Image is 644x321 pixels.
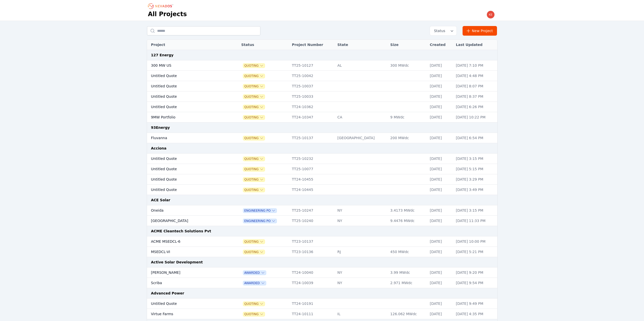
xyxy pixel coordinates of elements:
tr: Untitled QuoteQuotingTT24-10445[DATE][DATE] 3:49 PM [147,185,497,195]
button: Quoting [243,240,265,244]
button: Quoting [243,95,265,99]
td: ACME MSEDCL-6 [147,236,226,247]
td: 3.4173 MWdc [388,205,427,216]
td: [DATE] [427,185,453,195]
td: Untitled Quote [147,174,226,185]
td: TT25-10037 [289,81,335,91]
span: Status [432,28,445,33]
td: Advanced Power [147,288,497,299]
button: Quoting [243,312,265,316]
td: Untitled Quote [147,164,226,174]
tr: Virtue FarmsQuotingTT24-10111IL126.062 MWdc[DATE][DATE] 4:35 PM [147,309,497,319]
td: TT24-10347 [289,112,335,122]
tr: Untitled QuoteQuotingTT25-10037[DATE][DATE] 8:07 PM [147,81,497,91]
td: [DATE] 8:07 PM [453,81,497,91]
nav: Breadcrumb [148,2,175,10]
th: State [335,40,388,50]
td: TT24-10455 [289,174,335,185]
td: [DATE] [427,102,453,112]
td: Untitled Quote [147,102,226,112]
td: 450 MWdc [388,247,427,257]
td: AL [335,60,388,71]
td: Untitled Quote [147,91,226,102]
tr: Untitled QuoteQuotingTT24-10191[DATE][DATE] 9:49 PM [147,299,497,309]
td: [DATE] 5:15 PM [453,164,497,174]
td: Scriba [147,278,226,288]
td: CA [335,112,388,122]
td: TT23-10137 [289,236,335,247]
tr: Untitled QuoteQuotingTT25-10232[DATE][DATE] 3:15 PM [147,154,497,164]
td: [DATE] [427,60,453,71]
td: RJ [335,247,388,257]
span: Quoting [243,167,265,171]
td: TT24-10445 [289,185,335,195]
button: Quoting [243,136,265,140]
td: [DATE] 10:22 PM [453,112,497,122]
td: [GEOGRAPHIC_DATA] [147,216,226,226]
td: 2.971 MWdc [388,278,427,288]
button: Engineering PO [243,209,277,213]
td: TT25-10127 [289,60,335,71]
td: [DATE] [427,174,453,185]
td: 200 MWdc [388,133,427,143]
td: 300 MW US [147,60,226,71]
td: TT25-10033 [289,91,335,102]
td: [DATE] [427,309,453,319]
td: [DATE] [427,216,453,226]
button: Quoting [243,178,265,182]
span: Quoting [243,188,265,192]
button: Awarded [243,281,266,285]
tr: [GEOGRAPHIC_DATA]Engineering POTT25-10240NY9.4476 MWdc[DATE][DATE] 11:33 PM [147,216,497,226]
button: Quoting [243,157,265,161]
td: [DATE] [427,164,453,174]
td: NY [335,267,388,278]
button: Quoting [243,302,265,306]
tr: MSEDCL-VIQuotingTT23-10136RJ450 MWdc[DATE][DATE] 5:21 PM [147,247,497,257]
td: [PERSON_NAME] [147,267,226,278]
td: [DATE] 9:54 PM [453,278,497,288]
tr: Untitled QuoteQuotingTT25-10042[DATE][DATE] 4:48 PM [147,71,497,81]
td: [DATE] 9:49 PM [453,299,497,309]
tr: ACME MSEDCL-6QuotingTT23-10137[DATE][DATE] 10:00 PM [147,236,497,247]
tr: [PERSON_NAME]AwardedTT24-10040NY3.99 MWdc[DATE][DATE] 9:20 PM [147,267,497,278]
td: [DATE] 7:10 PM [453,60,497,71]
td: [DATE] [427,154,453,164]
td: 3.99 MWdc [388,267,427,278]
th: Status [239,40,289,50]
tr: OneidaEngineering POTT25-10247NY3.4173 MWdc[DATE][DATE] 3:15 PM [147,205,497,216]
th: Size [388,40,427,50]
th: Created [427,40,453,50]
td: TT24-10040 [289,267,335,278]
td: TT24-10362 [289,102,335,112]
td: [DATE] 6:54 PM [453,133,497,143]
td: TT25-10240 [289,216,335,226]
button: Quoting [243,64,265,68]
th: Project [147,40,226,50]
td: Acciona [147,143,497,154]
td: TT25-10247 [289,205,335,216]
td: Untitled Quote [147,299,226,309]
button: Quoting [243,74,265,78]
td: 300 MWdc [388,60,427,71]
td: [DATE] [427,71,453,81]
td: Active Solar Development [147,257,497,267]
td: TT23-10136 [289,247,335,257]
td: 126.062 MWdc [388,309,427,319]
td: 93Energy [147,122,497,133]
button: Awarded [243,271,266,275]
td: NY [335,205,388,216]
td: Oneida [147,205,226,216]
td: [DATE] 3:29 PM [453,174,497,185]
td: TT25-10137 [289,133,335,143]
td: [DATE] 8:37 PM [453,91,497,102]
td: TT24-10039 [289,278,335,288]
span: Quoting [243,105,265,109]
td: [DATE] 10:00 PM [453,236,497,247]
td: [DATE] 3:49 PM [453,185,497,195]
td: [DATE] [427,236,453,247]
